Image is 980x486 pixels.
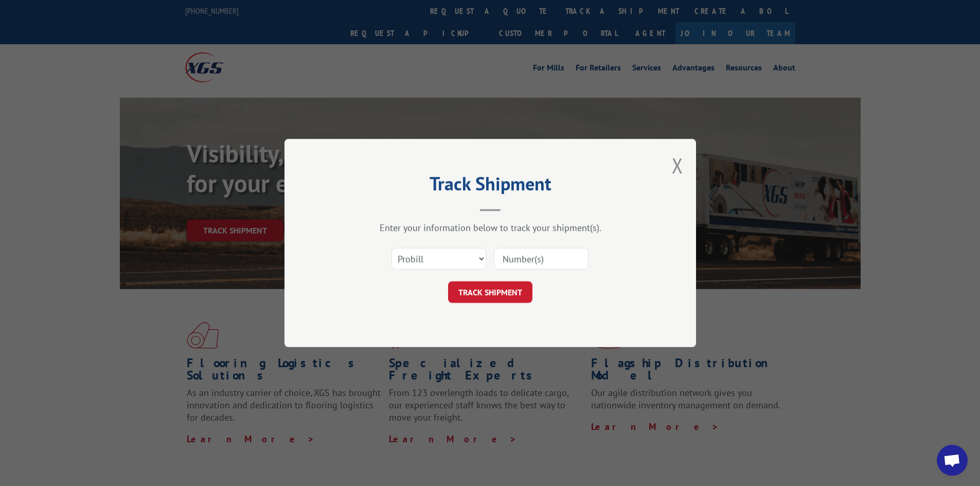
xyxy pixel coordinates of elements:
button: Close modal [672,152,683,179]
div: Enter your information below to track your shipment(s). [336,222,645,233]
input: Number(s) [494,248,589,269]
h2: Track Shipment [336,176,645,196]
div: Open chat [937,445,968,476]
button: TRACK SHIPMENT [448,281,532,303]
